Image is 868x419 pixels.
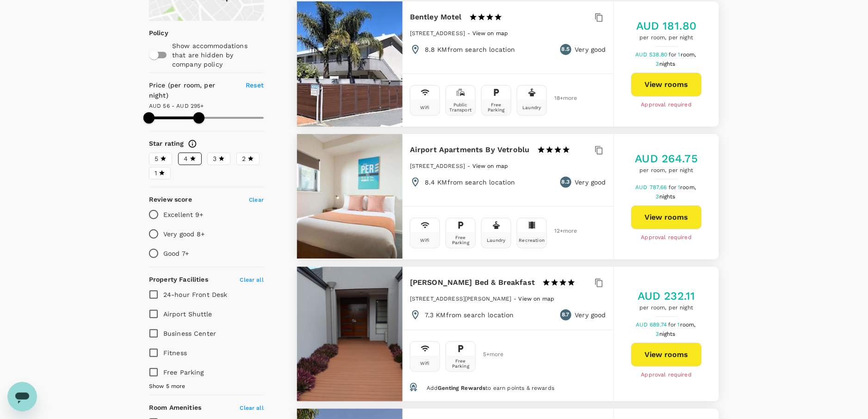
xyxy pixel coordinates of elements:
span: for [669,51,678,58]
span: 8.7 [562,310,569,320]
p: 7.3 KM from search location [425,310,514,320]
div: Wifi [420,105,430,110]
span: View on map [472,30,508,37]
h5: AUD 264.75 [635,151,698,166]
span: per room, per night [636,33,697,43]
span: Show 5 more [149,382,186,391]
span: 1 [678,184,698,191]
h5: AUD 181.80 [636,18,697,33]
h6: Star rating [149,139,184,149]
span: nights [659,193,676,200]
p: Very good 8+ [163,229,205,239]
span: 2 [242,154,246,164]
span: 3 [213,154,217,164]
span: AUD 689.74 [636,321,669,328]
span: 12 + more [554,228,568,234]
span: Clear all [240,405,264,411]
h6: Bentley Motel [410,11,462,24]
div: Laundry [487,238,505,243]
p: Excellent 9+ [163,210,204,219]
span: 8.3 [562,178,570,187]
span: Clear [249,197,264,203]
span: for [669,184,678,191]
p: Policy [149,28,155,37]
svg: Star ratings are awarded to properties to represent the quality of services, facilities, and amen... [188,139,197,148]
span: Business Center [163,330,216,337]
span: 1 [678,321,697,328]
span: Reset [246,81,264,89]
h6: Property Facilities [149,275,208,285]
div: Public Transport [448,102,473,112]
span: 18 + more [554,95,568,101]
a: View on map [472,162,508,169]
h6: Airport Apartments By Vetroblu [410,143,530,156]
a: View on map [519,295,555,302]
span: Genting Rewards [438,385,485,391]
span: AUD 787.66 [636,184,669,191]
p: Very good [575,310,606,320]
span: 5 + more [483,351,497,357]
span: 5 [155,154,158,164]
span: nights [659,61,676,67]
span: Approval required [641,233,692,242]
span: Approval required [641,370,692,380]
span: per room, per night [635,166,698,175]
button: View rooms [631,343,702,367]
div: Free Parking [484,102,509,112]
span: [STREET_ADDRESS] [410,30,465,37]
span: 3 [656,61,677,67]
p: 8.4 KM from search location [425,178,515,187]
div: Free Parking [448,358,473,369]
span: AUD 538.80 [635,51,669,58]
iframe: Button to launch messaging window [7,382,37,412]
span: Airport Shuttle [163,310,212,318]
span: - [468,30,472,37]
p: Very good [575,178,606,187]
span: - [514,296,519,302]
p: Good 7+ [163,249,189,258]
h6: Price (per room, per night) [149,80,235,101]
a: View on map [472,29,508,37]
span: per room, per night [638,303,695,313]
span: [STREET_ADDRESS][PERSON_NAME] [410,296,511,302]
span: 3 [656,193,677,200]
span: nights [659,331,676,337]
span: Clear all [240,277,264,283]
span: - [468,163,472,169]
h6: [PERSON_NAME] Bed & Breakfast [410,276,535,289]
div: Wifi [420,361,430,366]
div: Free Parking [448,235,473,245]
button: View rooms [631,73,702,97]
span: Approval required [641,100,692,110]
span: 4 [184,154,188,164]
span: 3 [656,331,677,337]
p: 8.8 KM from search location [425,45,515,54]
h6: Room Amenities [149,403,201,413]
span: Add to earn points & rewards [427,385,554,391]
span: [STREET_ADDRESS] [410,163,465,169]
span: room, [681,51,696,58]
div: Laundry [522,105,541,110]
h6: Review score [149,195,192,205]
p: Very good [575,45,606,54]
button: View rooms [631,205,702,229]
span: Fitness [163,349,187,357]
span: AUD 56 - AUD 295+ [149,103,204,109]
span: View on map [472,163,508,169]
span: 24-hour Front Desk [163,291,228,298]
span: Free Parking [163,369,204,376]
div: Recreation [519,238,545,243]
span: View on map [519,296,555,302]
h5: AUD 232.11 [638,289,695,303]
span: room, [681,184,696,191]
div: Wifi [420,238,430,243]
span: room, [680,321,696,328]
p: Show accommodations that are hidden by company policy [172,41,263,69]
span: 1 [155,168,157,178]
span: 1 [678,51,698,58]
span: 8.5 [562,45,570,54]
span: for [669,321,678,328]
